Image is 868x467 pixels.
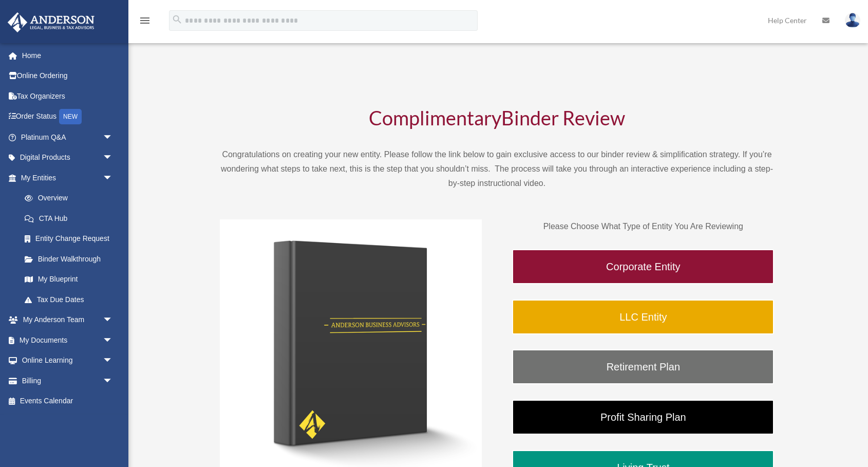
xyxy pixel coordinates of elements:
img: User Pic [845,13,860,28]
a: Tax Due Dates [14,289,128,310]
p: Congratulations on creating your new entity. Please follow the link below to gain exclusive acces... [220,147,775,191]
a: My Anderson Teamarrow_drop_down [7,310,128,330]
span: arrow_drop_down [103,167,123,189]
i: search [172,14,183,25]
p: Please Choose What Type of Entity You Are Reviewing [512,219,774,234]
a: LLC Entity [512,300,774,334]
span: arrow_drop_down [103,127,123,148]
div: NEW [59,109,82,124]
a: Billingarrow_drop_down [7,370,128,391]
a: Entity Change Request [14,229,128,249]
a: My Blueprint [14,269,128,290]
a: Online Ordering [7,66,128,86]
a: Order StatusNEW [7,106,128,127]
span: arrow_drop_down [103,310,123,331]
span: arrow_drop_down [103,370,123,391]
a: My Documentsarrow_drop_down [7,330,128,350]
a: Online Learningarrow_drop_down [7,350,128,371]
a: My Entitiesarrow_drop_down [7,167,128,188]
a: Corporate Entity [512,249,774,284]
i: menu [139,14,151,27]
a: Retirement Plan [512,349,774,384]
a: Platinum Q&Aarrow_drop_down [7,127,128,147]
span: arrow_drop_down [103,330,123,351]
a: Profit Sharing Plan [512,400,774,435]
a: Tax Organizers [7,86,128,106]
a: CTA Hub [14,208,128,229]
span: Complimentary [369,106,501,129]
img: Anderson Advisors Platinum Portal [5,12,98,32]
a: Digital Productsarrow_drop_down [7,147,128,168]
span: arrow_drop_down [103,350,123,371]
a: menu [139,18,151,27]
a: Overview [14,188,128,209]
a: Events Calendar [7,391,128,412]
span: Binder Review [501,106,625,129]
a: Home [7,45,128,66]
span: arrow_drop_down [103,147,123,169]
a: Binder Walkthrough [14,249,123,269]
